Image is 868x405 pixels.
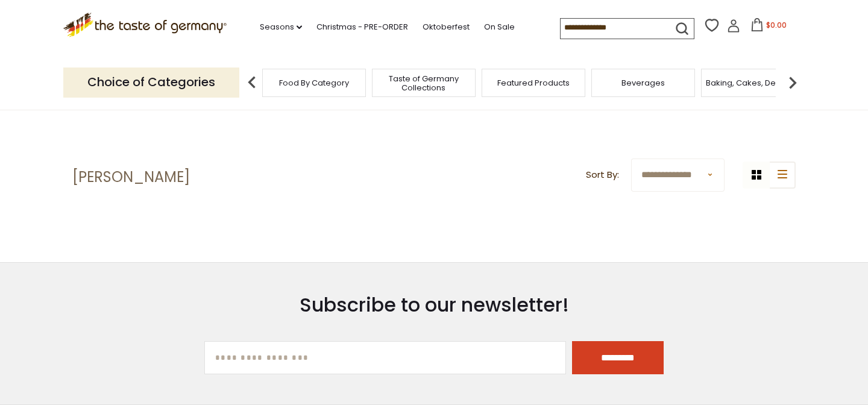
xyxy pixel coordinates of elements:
a: Christmas - PRE-ORDER [316,20,408,34]
a: Taste of Germany Collections [376,74,472,92]
a: Baking, Cakes, Desserts [706,78,799,87]
h3: Subscribe to our newsletter! [204,293,664,317]
img: next arrow [781,71,805,95]
p: Choice of Categories [63,67,239,97]
a: On Sale [484,20,515,34]
a: Seasons [260,20,302,34]
a: Featured Products [497,78,570,87]
h1: [PERSON_NAME] [72,168,190,186]
button: $0.00 [743,18,794,36]
img: previous arrow [240,71,264,95]
label: Sort By: [586,168,619,183]
span: $0.00 [766,20,787,30]
a: Oktoberfest [423,20,470,34]
a: Food By Category [279,78,349,87]
a: Beverages [621,78,665,87]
